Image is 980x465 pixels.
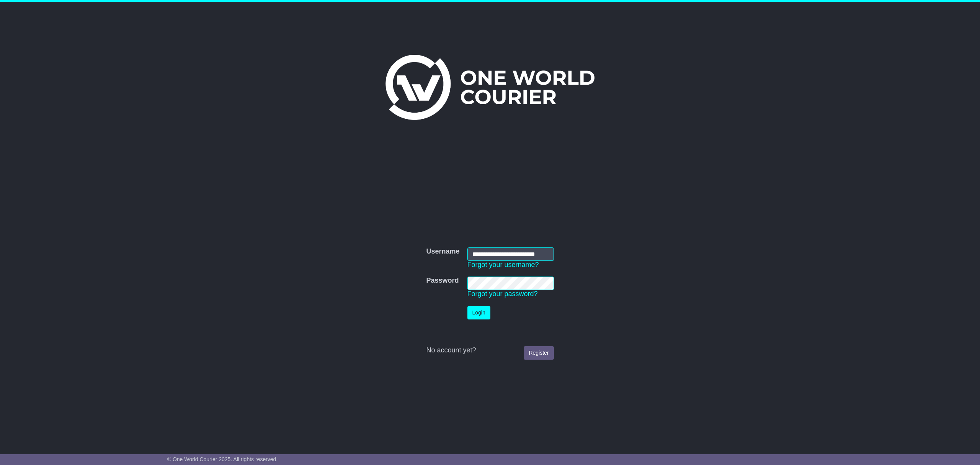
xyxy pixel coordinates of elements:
a: Register [524,346,554,360]
button: Login [467,306,490,319]
img: One World [385,55,595,120]
span: © One World Courier 2025. All rights reserved. [167,456,278,462]
label: Username [426,247,459,256]
a: Forgot your password? [467,290,538,298]
a: Forgot your username? [467,261,539,269]
label: Password [426,277,459,285]
div: No account yet? [426,346,554,355]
